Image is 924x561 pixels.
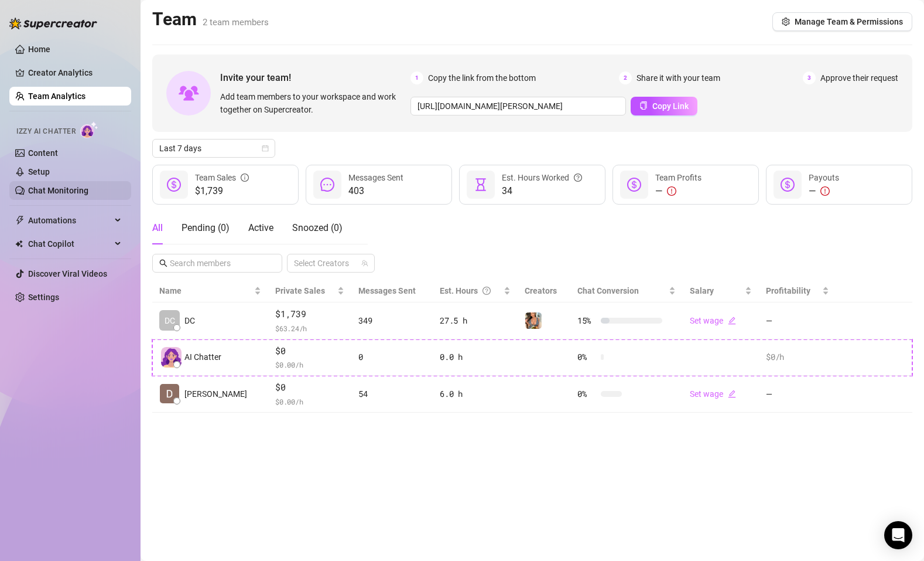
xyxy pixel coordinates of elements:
a: Home [28,45,50,54]
th: Name [152,280,268,302]
span: Messages Sent [358,286,416,295]
span: dollar-circle [627,178,641,192]
span: Messages Sent [348,173,403,182]
a: Set wageedit [690,389,736,399]
a: Discover Viral Videos [28,269,107,278]
div: — [655,184,701,198]
span: edit [728,390,736,398]
span: $ 63.24 /h [275,322,344,334]
div: Pending ( 0 ) [182,221,230,235]
a: Creator Analytics [28,63,122,82]
span: Snoozed ( 0 ) [292,222,343,233]
span: copy [639,101,648,110]
span: Private Sales [275,286,325,295]
span: 3 [803,72,816,84]
span: Profitability [766,286,810,295]
span: Copy Link [652,101,689,111]
span: 403 [348,184,403,198]
span: dollar-circle [781,178,795,192]
img: DeeDee Song [160,384,179,403]
span: Name [159,284,252,297]
span: Manage Team & Permissions [795,17,903,26]
span: question-circle [574,171,582,184]
div: Team Sales [195,171,249,184]
img: AI Chatter [80,121,98,138]
img: izzy-ai-chatter-avatar-DDCN_rTZ.svg [161,347,182,368]
div: 0.0 h [440,351,511,363]
span: 0 % [577,351,596,363]
span: Izzy AI Chatter [16,126,76,137]
a: Setup [28,167,50,176]
span: $0 [275,380,344,395]
span: Team Profits [655,173,701,182]
button: Manage Team & Permissions [772,12,912,31]
span: AI Chatter [184,351,221,363]
img: logo-BBDzfeDw.svg [9,18,97,29]
img: Linda [525,312,542,329]
div: 54 [358,387,426,400]
span: 0 % [577,387,596,400]
a: Set wageedit [690,316,736,325]
span: Share it with your team [636,72,720,84]
span: hourglass [474,178,488,192]
td: — [759,376,836,413]
th: Creators [518,280,570,302]
span: calendar [262,145,269,152]
span: Approve their request [820,72,898,84]
span: $0 [275,344,344,358]
span: Last 7 days [159,140,268,157]
span: Copy the link from the bottom [428,72,536,84]
span: DC [165,314,175,327]
span: $1,739 [195,184,249,198]
span: info-circle [241,171,249,184]
a: Chat Monitoring [28,186,88,195]
span: 34 [502,184,582,198]
span: thunderbolt [15,216,25,225]
div: — [809,184,839,198]
span: $ 0.00 /h [275,359,344,370]
span: search [159,259,167,267]
img: Chat Copilot [15,240,23,248]
span: Payouts [809,173,839,182]
div: 6.0 h [440,387,511,400]
span: $1,739 [275,307,344,321]
div: All [152,221,163,235]
span: question-circle [482,284,491,297]
span: DC [184,314,195,327]
div: 0 [358,351,426,363]
span: Automations [28,211,111,230]
span: Salary [690,286,714,295]
span: Invite your team! [220,70,410,85]
div: Est. Hours Worked [502,171,582,184]
span: message [320,178,334,192]
span: 2 [619,72,632,84]
span: edit [728,317,736,325]
span: exclamation-circle [820,186,830,196]
span: Chat Conversion [577,286,639,295]
div: Open Intercom Messenger [884,521,912,549]
span: Add team members to your workspace and work together on Supercreator. [220,90,406,116]
div: Est. Hours [440,284,501,297]
span: setting [782,18,790,26]
span: Active [248,222,273,233]
span: [PERSON_NAME] [184,387,247,400]
span: $ 0.00 /h [275,396,344,407]
a: Team Analytics [28,91,85,101]
span: 1 [410,72,423,84]
span: exclamation-circle [667,186,676,196]
button: Copy Link [631,97,697,115]
h2: Team [152,8,269,30]
div: 349 [358,314,426,327]
td: — [759,302,836,339]
span: 2 team members [203,17,269,28]
input: Search members [170,257,266,270]
span: dollar-circle [167,178,181,192]
div: $0 /h [766,351,829,363]
span: team [361,260,368,267]
a: Settings [28,293,59,302]
a: Content [28,148,58,158]
span: 15 % [577,314,596,327]
div: 27.5 h [440,314,511,327]
span: Chat Copilot [28,234,111,253]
